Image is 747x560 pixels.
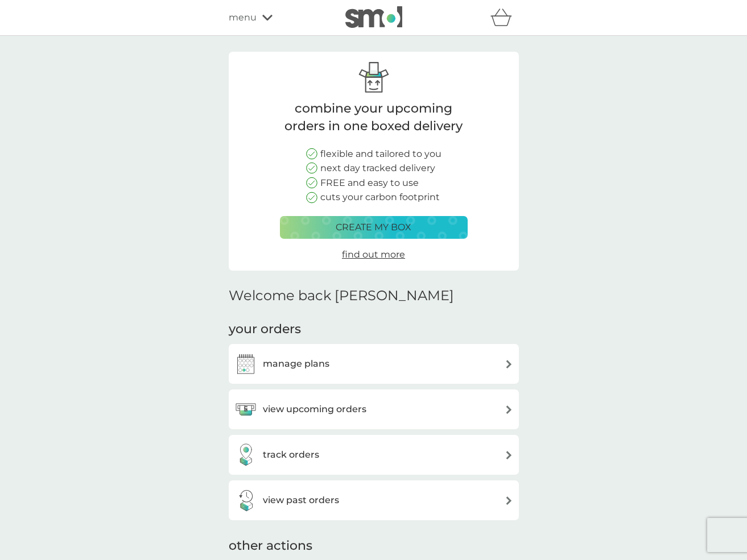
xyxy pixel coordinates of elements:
h3: other actions [229,537,312,555]
p: next day tracked delivery [320,161,435,176]
h3: track orders [263,447,319,462]
span: menu [229,10,257,25]
div: basket [490,6,519,29]
img: arrow right [505,496,513,505]
a: find out more [342,247,405,262]
h3: view upcoming orders [263,402,366,417]
h3: view past orders [263,493,339,508]
span: find out more [342,249,405,260]
h3: manage plans [263,356,329,371]
p: flexible and tailored to you [320,147,441,161]
button: create my box [280,216,468,239]
p: combine your upcoming orders in one boxed delivery [280,100,468,135]
img: arrow right [505,451,513,459]
img: arrow right [505,360,513,368]
p: cuts your carbon footprint [320,190,440,205]
img: smol [345,6,402,28]
p: FREE and easy to use [320,176,419,190]
h3: your orders [229,321,301,338]
p: create my box [336,220,411,235]
img: arrow right [505,405,513,414]
h2: Welcome back [PERSON_NAME] [229,288,454,304]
